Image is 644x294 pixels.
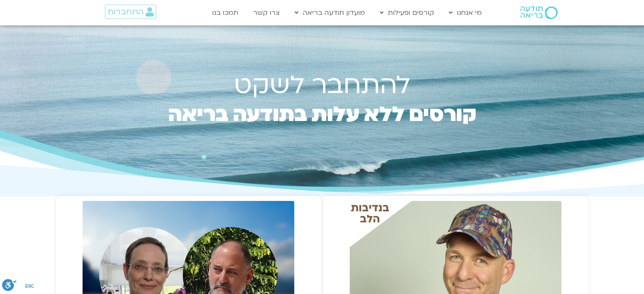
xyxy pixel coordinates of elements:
img: תודעה בריאה [520,6,558,19]
a: צרו קשר [249,5,284,21]
a: תמכו בנו [208,5,243,21]
h2: קורסים ללא עלות בתודעה בריאה [150,105,494,143]
a: קורסים ופעילות [376,5,438,21]
h1: להתחבר לשקט [150,74,494,97]
span: התחברות [108,7,144,16]
a: מועדון תודעה בריאה [290,5,369,21]
a: מי אנחנו [445,5,486,21]
a: התחברות [105,5,156,19]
